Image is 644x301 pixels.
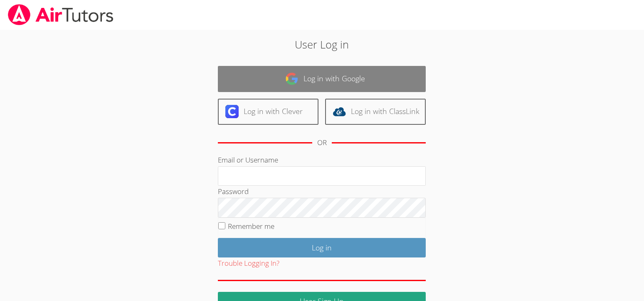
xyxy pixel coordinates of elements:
img: airtutors_banner-c4298cdbf04f3fff15de1276eac7730deb9818008684d7c2e4769d2f7ddbe033.png [7,4,114,25]
img: clever-logo-6eab21bc6e7a338710f1a6ff85c0baf02591cd810cc4098c63d3a4b26e2feb20.svg [225,105,239,118]
a: Log in with Google [218,66,426,92]
img: classlink-logo-d6bb404cc1216ec64c9a2012d9dc4662098be43eaf13dc465df04b49fa7ab582.svg [333,105,346,118]
label: Email or Username [218,155,278,165]
label: Password [218,187,249,196]
div: OR [317,137,327,149]
input: Log in [218,238,426,257]
label: Remember me [228,221,274,231]
a: Log in with ClassLink [325,99,426,125]
a: Log in with Clever [218,99,318,125]
img: google-logo-50288ca7cdecda66e5e0955fdab243c47b7ad437acaf1139b6f446037453330a.svg [285,72,299,85]
button: Trouble Logging In? [218,257,279,269]
h2: User Log in [148,36,496,52]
